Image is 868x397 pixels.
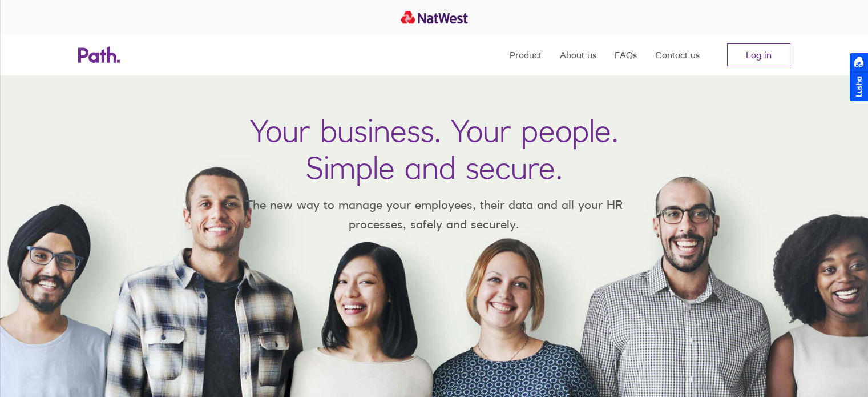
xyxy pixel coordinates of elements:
p: The new way to manage your employees, their data and all your HR processes, safely and securely. [229,195,640,234]
h1: Your business. Your people. Simple and secure. [250,112,619,186]
a: About us [560,34,596,75]
a: Log in [727,43,790,66]
a: Contact us [655,34,700,75]
a: Product [510,34,542,75]
a: FAQs [615,34,637,75]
